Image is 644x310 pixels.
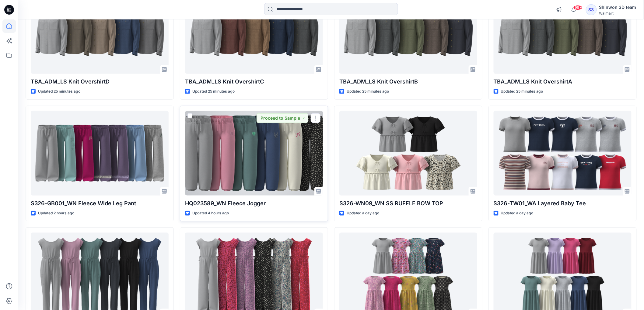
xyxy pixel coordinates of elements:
p: HQ023589_WN Fleece Jogger [185,199,323,208]
a: S326-GB001_WN Fleece Wide Leg Pant [31,111,169,195]
p: S326-TW01_WA Layered Baby Tee [494,199,632,208]
a: HQ023589_WN Fleece Jogger [185,111,323,195]
a: S326-WN09_WN SS RUFFLE BOW TOP [339,111,477,195]
span: 99+ [573,5,583,10]
p: Updated a day ago [501,210,534,216]
p: Updated 2 hours ago [38,210,74,216]
p: Updated 25 minutes ago [501,88,543,95]
p: Updated 25 minutes ago [38,88,80,95]
p: TBA_ADM_LS Knit OvershirtA [494,77,632,86]
div: Shinwon 3D team [599,4,636,11]
p: Updated 4 hours ago [192,210,229,216]
p: S326-GB001_WN Fleece Wide Leg Pant [31,199,169,208]
p: Updated 25 minutes ago [347,88,389,95]
a: S326-TW01_WA Layered Baby Tee [494,111,632,195]
p: Updated a day ago [347,210,379,216]
div: S3 [586,4,597,15]
p: TBA_ADM_LS Knit OvershirtD [31,77,169,86]
p: Updated 25 minutes ago [192,88,235,95]
p: TBA_ADM_LS Knit OvershirtC [185,77,323,86]
p: S326-WN09_WN SS RUFFLE BOW TOP [339,199,477,208]
p: TBA_ADM_LS Knit OvershirtB [339,77,477,86]
div: Walmart [599,11,636,15]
